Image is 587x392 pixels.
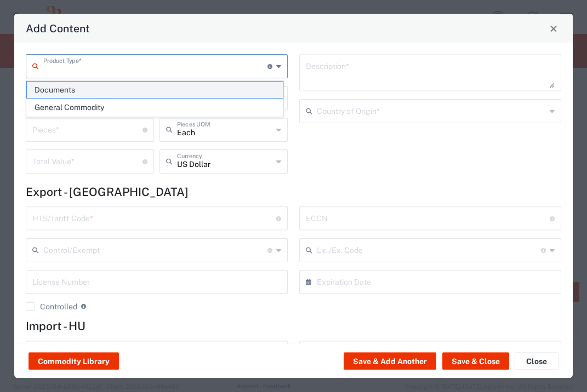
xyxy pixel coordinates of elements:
span: General Commodity [27,99,283,116]
h4: Import - HU [26,319,561,333]
button: Close [515,353,558,370]
button: Save & Add Another [344,353,436,370]
button: Close [546,21,561,36]
span: Documents [27,82,283,99]
button: Commodity Library [29,353,119,370]
button: Save & Close [442,353,509,370]
h4: Export - [GEOGRAPHIC_DATA] [26,185,561,199]
h4: Add Content [26,20,90,36]
label: Controlled [26,302,77,311]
